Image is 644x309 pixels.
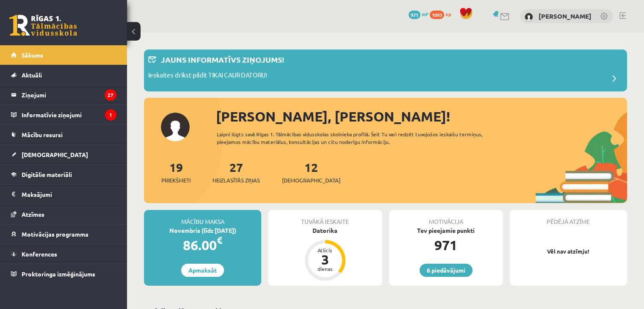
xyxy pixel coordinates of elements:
a: Informatīvie ziņojumi1 [11,105,116,124]
div: Tuvākā ieskaite [268,210,382,226]
a: 1093 xp [430,11,455,17]
span: 971 [409,11,420,19]
a: Datorika Atlicis 3 dienas [268,226,382,282]
span: mP [422,11,428,17]
a: Rīgas 1. Tālmācības vidusskola [9,15,77,36]
span: xp [445,11,451,17]
a: Digitālie materiāli [11,165,116,184]
a: [PERSON_NAME] [539,12,591,20]
a: Ziņojumi27 [11,85,116,105]
span: Atzīmes [22,210,44,218]
a: [DEMOGRAPHIC_DATA] [11,145,116,164]
a: Konferences [11,244,116,264]
legend: Ziņojumi [22,85,116,105]
a: Aktuāli [11,65,116,85]
div: Laipni lūgts savā Rīgas 1. Tālmācības vidusskolas skolnieka profilā. Šeit Tu vari redzēt tuvojošo... [217,130,507,146]
legend: Maksājumi [22,185,116,204]
div: 971 [389,235,503,255]
a: 971 mP [409,11,428,17]
a: 27Neizlasītās ziņas [213,160,260,185]
div: Tev pieejamie punkti [389,226,503,235]
i: 1 [105,109,116,121]
div: Pēdējā atzīme [510,210,627,226]
div: dienas [312,266,338,271]
span: Konferences [22,250,57,258]
span: Mācību resursi [22,131,63,138]
a: Apmaksāt [181,264,224,277]
a: Proktoringa izmēģinājums [11,264,116,284]
a: Sākums [11,45,116,65]
a: Jauns informatīvs ziņojums! Ieskaites drīkst pildīt TIKAI CAUR DATORU! [148,54,623,87]
i: 27 [105,89,116,101]
div: 86.00 [144,235,261,255]
a: 6 piedāvājumi [420,264,473,277]
span: Proktoringa izmēģinājums [22,270,95,278]
div: [PERSON_NAME], [PERSON_NAME]! [216,106,627,127]
a: Atzīmes [11,204,116,224]
a: 12[DEMOGRAPHIC_DATA] [282,160,340,185]
span: Digitālie materiāli [22,171,72,178]
span: Motivācijas programma [22,230,88,238]
div: Motivācija [389,210,503,226]
span: Priekšmeti [161,176,191,185]
div: Atlicis [312,248,338,253]
p: Vēl nav atzīmju! [514,247,623,256]
span: Sākums [22,51,43,59]
a: Mācību resursi [11,125,116,144]
p: Ieskaites drīkst pildīt TIKAI CAUR DATORU! [148,70,267,82]
div: Novembris (līdz [DATE]) [144,226,261,235]
legend: Informatīvie ziņojumi [22,105,116,124]
a: Motivācijas programma [11,224,116,244]
span: [DEMOGRAPHIC_DATA] [22,151,88,158]
p: Jauns informatīvs ziņojums! [161,54,284,65]
a: 19Priekšmeti [161,160,191,185]
div: Datorika [268,226,382,235]
div: Mācību maksa [144,210,261,226]
span: Neizlasītās ziņas [213,176,260,185]
a: Maksājumi [11,185,116,204]
span: € [217,234,222,246]
span: 1093 [430,11,444,19]
span: [DEMOGRAPHIC_DATA] [282,176,340,185]
img: Aleksejs Dovbenko [525,13,533,21]
div: 3 [312,253,338,266]
span: Aktuāli [22,71,42,79]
